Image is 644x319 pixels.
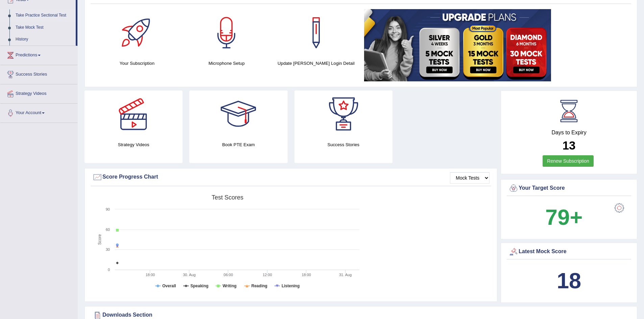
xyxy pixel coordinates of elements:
[106,228,110,232] text: 60
[0,84,77,101] a: Strategy Videos
[557,268,581,293] b: 18
[543,155,594,167] a: Renew Subscription
[302,273,311,277] text: 18:00
[183,273,195,277] tspan: 30. Aug
[508,130,629,136] h4: Days to Expiry
[0,65,77,82] a: Success Stories
[106,207,110,211] text: 90
[13,22,76,34] a: Take Mock Test
[364,9,551,81] img: small5.jpg
[282,284,300,288] tspan: Listening
[97,234,102,245] tspan: Score
[263,273,272,277] text: 12:00
[0,104,77,121] a: Your Account
[252,284,267,288] tspan: Reading
[224,273,233,277] text: 06:00
[108,268,110,272] text: 0
[339,273,352,277] tspan: 31. Aug
[106,247,110,251] text: 30
[13,33,76,46] a: History
[0,46,77,63] a: Predictions
[146,273,155,277] text: 18:00
[508,247,629,257] div: Latest Mock Score
[85,141,183,148] h4: Strategy Videos
[13,9,76,22] a: Take Practice Sectional Test
[275,60,358,67] h4: Update [PERSON_NAME] Login Detail
[92,172,490,182] div: Score Progress Chart
[189,141,287,148] h4: Book PTE Exam
[185,60,268,67] h4: Microphone Setup
[222,284,236,288] tspan: Writing
[563,139,576,152] b: 13
[162,284,176,288] tspan: Overall
[212,194,243,201] tspan: Test scores
[96,60,178,67] h4: Your Subscription
[508,183,629,193] div: Your Target Score
[545,205,582,230] b: 79+
[294,141,392,148] h4: Success Stories
[190,284,208,288] tspan: Speaking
